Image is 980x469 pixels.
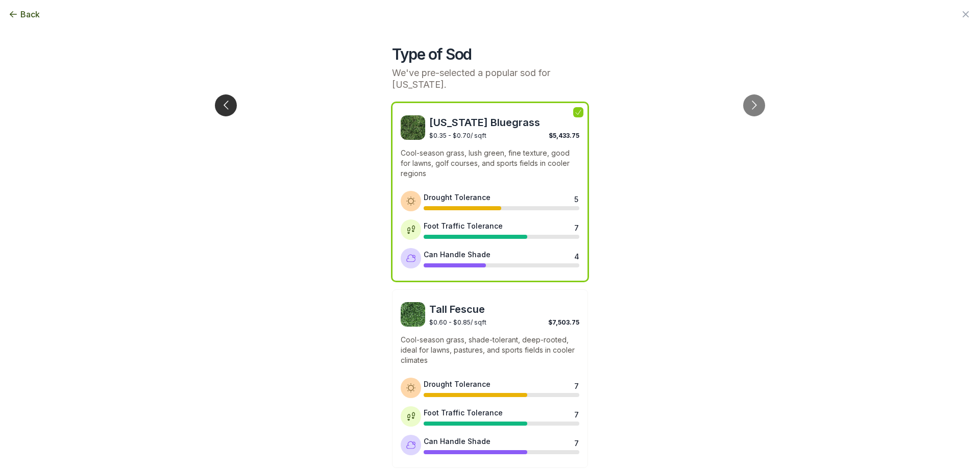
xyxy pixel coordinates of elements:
div: 5 [574,194,578,202]
p: We've pre-selected a popular sod for [US_STATE]. [392,67,588,90]
span: Tall Fescue [429,302,579,316]
div: 7 [574,381,578,389]
p: Cool-season grass, shade-tolerant, deep-rooted, ideal for lawns, pastures, and sports fields in c... [401,335,579,365]
div: Foot Traffic Tolerance [424,220,503,231]
img: Drought tolerance icon [406,196,416,206]
img: Kentucky Bluegrass sod image [401,115,425,140]
div: Drought Tolerance [424,192,491,203]
div: 4 [574,251,578,259]
div: 7 [574,223,578,231]
div: 7 [574,409,578,417]
p: Cool-season grass, lush green, fine texture, good for lawns, golf courses, and sports fields in c... [401,148,579,179]
span: Back [20,8,40,20]
span: $5,433.75 [549,132,579,139]
img: Foot traffic tolerance icon [406,411,416,422]
div: 7 [574,438,578,446]
div: Foot Traffic Tolerance [424,407,503,418]
button: Go to previous slide [215,94,237,116]
img: Shade tolerance icon [406,253,416,263]
div: Can Handle Shade [424,436,491,447]
div: Can Handle Shade [424,249,491,260]
img: Drought tolerance icon [406,383,416,393]
span: $7,503.75 [548,318,579,326]
span: [US_STATE] Bluegrass [429,115,579,130]
img: Shade tolerance icon [406,440,416,450]
span: $0.35 - $0.70 / sqft [429,132,486,139]
div: Drought Tolerance [424,379,491,389]
button: Back [8,8,40,20]
img: Tall Fescue sod image [401,302,425,327]
button: Go to next slide [743,94,765,116]
h2: Type of Sod [392,45,588,63]
span: $0.60 - $0.85 / sqft [429,318,486,326]
img: Foot traffic tolerance icon [406,225,416,235]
